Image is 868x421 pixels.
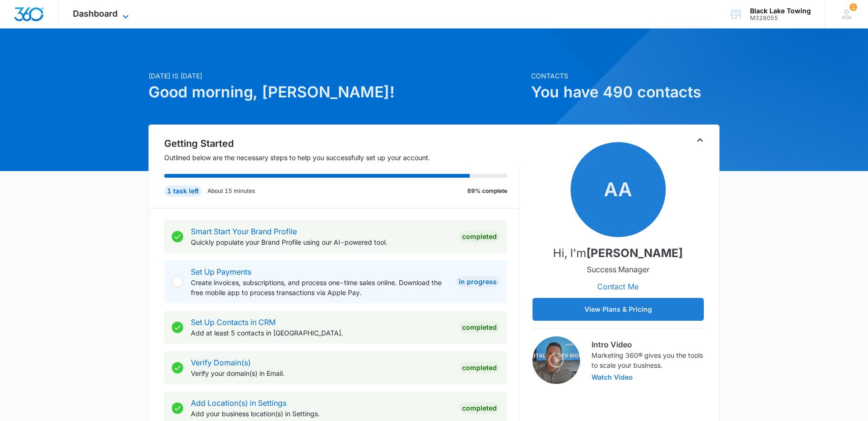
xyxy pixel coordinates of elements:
[191,358,251,367] a: Verify Domain(s)
[164,185,202,197] div: 1 task left
[531,71,720,81] p: Contacts
[750,7,811,15] div: account name
[467,187,507,195] p: 89% complete
[694,134,706,146] button: Toggle Collapse
[592,374,633,381] button: Watch Video
[531,81,720,104] h1: You have 490 contacts
[592,339,704,350] h3: Intro Video
[164,153,519,163] p: Outlined below are the necessary steps to help you successfully set up your account.
[191,368,452,378] p: Verify your domain(s) in Email.
[191,317,276,327] a: Set Up Contacts in CRM
[459,362,500,373] div: Completed
[459,231,500,242] div: Completed
[191,227,297,236] a: Smart Start Your Brand Profile
[553,245,683,262] p: Hi, I'm
[533,336,580,384] img: Intro Video
[587,246,683,260] strong: [PERSON_NAME]
[459,322,500,333] div: Completed
[148,81,525,104] h1: Good morning, [PERSON_NAME]!
[191,237,452,247] p: Quickly populate your Brand Profile using our AI-powered tool.
[750,15,811,21] div: account id
[191,409,452,419] p: Add your business location(s) in Settings.
[592,350,704,370] p: Marketing 360® gives you the tools to scale your business.
[73,9,118,19] span: Dashboard
[459,402,500,414] div: Completed
[148,71,525,81] p: [DATE] is [DATE]
[164,136,519,151] h2: Getting Started
[849,3,857,11] div: notifications count
[849,3,857,11] span: 1
[533,298,704,321] button: View Plans & Pricing
[456,276,500,287] div: In Progress
[587,264,650,275] p: Success Manager
[191,267,251,277] a: Set Up Payments
[207,187,255,195] p: About 15 minutes
[588,275,649,298] button: Contact Me
[571,142,666,237] span: AA
[191,277,448,297] p: Create invoices, subscriptions, and process one-time sales online. Download the free mobile app t...
[191,398,286,408] a: Add Location(s) in Settings
[191,328,452,338] p: Add at least 5 contacts in [GEOGRAPHIC_DATA].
